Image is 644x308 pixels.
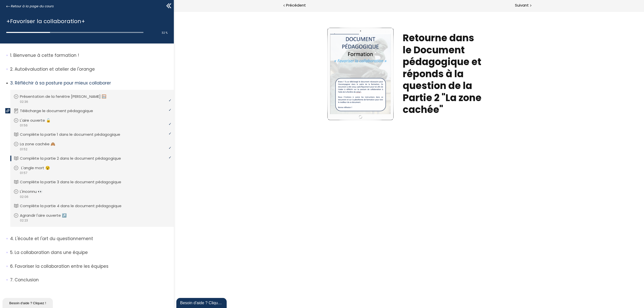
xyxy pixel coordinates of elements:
[10,249,13,256] span: 5.
[20,108,101,114] p: Télécharge le document pédagogique
[20,147,27,152] span: 01:52
[10,249,170,256] p: La collaboration dans une équipe
[10,52,12,59] span: 1.
[286,2,306,9] span: Précédent
[10,52,170,59] p: Bienvenue à cette formation !
[10,66,170,72] p: Autoévaluation et atelier de l'orange
[10,263,14,270] span: 6.
[6,17,165,26] h1: +Favoriser la collaboration+
[10,80,14,86] span: 3.
[20,156,129,161] p: Complète la partie 2 dans le document pédagogique
[3,286,54,297] iframe: chat widget
[162,31,168,35] span: 32 %
[10,277,13,283] span: 7.
[10,236,14,242] span: 4.
[10,263,170,270] p: Favoriser la collaboration entre les équipes
[20,118,58,123] p: L'aire ouverte 🔓
[20,100,28,104] span: 02:36
[20,171,27,175] span: 01:57
[3,297,54,308] iframe: chat widget
[10,66,13,72] span: 2.
[20,141,63,147] p: La zone cachée 🙈
[10,236,170,242] p: L'écoute et l'art du questionnement
[20,94,114,99] p: Présentation de la fenêtre [PERSON_NAME] 🪟
[229,21,311,105] h1: Retourne dans le Document pédagogique et réponds à la question de la Partie 2 "La zone cachée"
[20,132,128,137] p: Complète la partie 1 dans le document pédagogique
[6,4,54,9] a: Retour à la page du cours
[515,2,529,9] span: Suivant
[20,123,28,128] span: 01:56
[21,165,58,171] p: L'angle mort 😵
[11,4,54,9] span: Retour à la page du cours
[10,80,170,86] p: Réfléchir à sa posture pour mieux collaborer
[10,277,170,283] p: Conclusion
